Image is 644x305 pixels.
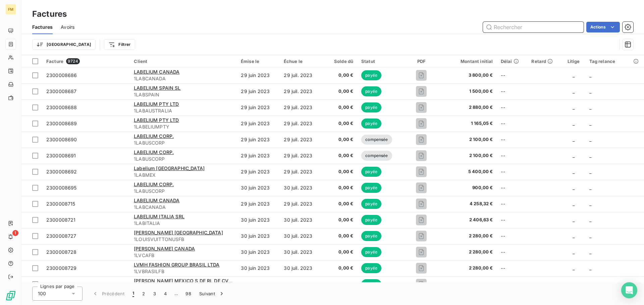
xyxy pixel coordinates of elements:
[46,59,63,64] span: Facture
[573,249,575,255] span: _
[134,181,174,187] span: LABELIUM CORP.
[589,121,591,126] span: _
[134,85,181,91] span: LABELIUM SPAIN SL
[330,152,354,159] span: 0,00 €
[573,265,575,271] span: _
[361,279,381,289] span: payée
[444,72,493,79] span: 3 800,00 €
[573,121,575,126] span: _
[589,169,591,174] span: _
[361,183,381,193] span: payée
[134,262,220,268] span: LVMH FASHION GROUP BRASIL LTDA
[330,184,354,191] span: 0,00 €
[589,217,591,223] span: _
[237,99,280,116] td: 29 juin 2023
[237,228,280,244] td: 30 juin 2023
[237,148,280,164] td: 29 juin 2023
[444,233,493,239] span: 2 280,00 €
[46,121,77,126] span: 2300008689
[46,169,77,174] span: 2300008692
[497,180,527,196] td: --
[330,249,354,255] span: 0,00 €
[280,180,325,196] td: 30 juil. 2023
[46,88,77,94] span: 2300008687
[330,72,354,79] span: 0,00 €
[46,137,77,142] span: 2300008690
[280,212,325,228] td: 30 juil. 2023
[573,153,575,158] span: _
[134,165,205,171] span: Labelium [GEOGRAPHIC_DATA]
[46,201,75,207] span: 2300008715
[589,72,591,78] span: _
[361,86,381,96] span: payée
[280,132,325,148] td: 29 juil. 2023
[171,288,181,299] span: …
[361,215,381,225] span: payée
[38,290,46,297] span: 100
[589,153,591,158] span: _
[573,137,575,142] span: _
[589,201,591,207] span: _
[497,83,527,99] td: --
[46,281,76,287] span: 2300008731
[280,116,325,132] td: 29 juil. 2023
[32,24,53,30] span: Factures
[134,220,233,227] span: 1LABITALIA
[573,185,575,190] span: _
[46,217,76,223] span: 2300008721
[134,117,179,123] span: LABELIUM PTY LTD
[361,231,381,241] span: payée
[501,59,523,64] div: Délai
[444,120,493,127] span: 1 165,05 €
[573,169,575,174] span: _
[573,217,575,223] span: _
[134,188,233,195] span: 1LABUSCORP
[237,260,280,276] td: 30 juin 2023
[566,59,581,64] div: Litige
[280,99,325,116] td: 29 juil. 2023
[330,88,354,95] span: 0,00 €
[361,70,381,80] span: payée
[46,104,77,110] span: 2300008688
[32,39,96,50] button: [GEOGRAPHIC_DATA]
[407,59,437,64] div: PDF
[134,214,184,219] span: LABELIUM ITALIA SRL
[237,244,280,260] td: 30 juin 2023
[134,268,233,275] span: 1LVBRASILFB
[134,172,233,178] span: 1LABMEX
[497,164,527,180] td: --
[88,287,128,301] button: Précédent
[361,102,381,112] span: payée
[134,140,233,146] span: 1LABUSCORP
[589,233,591,239] span: _
[237,276,280,292] td: 30 juin 2023
[134,246,195,251] span: [PERSON_NAME] CANADA
[589,88,591,94] span: _
[280,196,325,212] td: 29 juil. 2023
[181,287,195,301] button: 98
[134,101,179,107] span: LABELIUM PTY LTD
[497,67,527,83] td: --
[134,198,179,203] span: LABELIUM CANADA
[237,180,280,196] td: 30 juin 2023
[573,72,575,78] span: _
[134,124,233,130] span: 1LABELIUMPTY
[589,59,640,64] div: Tag relance
[330,59,354,64] div: Solde dû
[589,104,591,110] span: _
[497,276,527,292] td: --
[497,244,527,260] td: --
[361,199,381,209] span: payée
[589,265,591,271] span: _
[32,8,67,20] h3: Factures
[284,59,321,64] div: Échue le
[330,136,354,143] span: 0,00 €
[573,201,575,207] span: _
[46,233,76,239] span: 2300008727
[361,167,381,177] span: payée
[61,24,74,30] span: Avoirs
[5,290,16,301] img: Logo LeanPay
[66,58,80,64] span: 9724
[241,59,276,64] div: Émise le
[134,230,223,235] span: [PERSON_NAME] [GEOGRAPHIC_DATA]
